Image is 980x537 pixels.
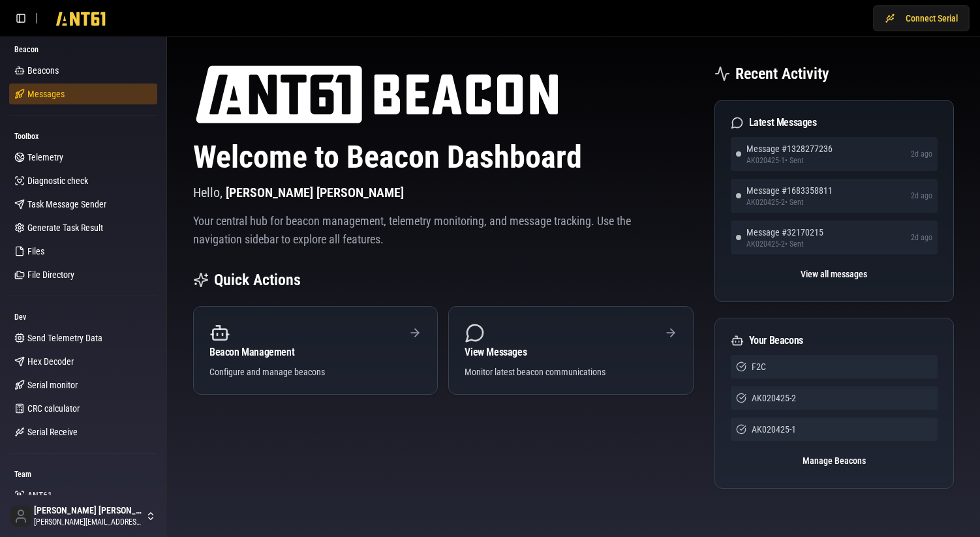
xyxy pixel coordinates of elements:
img: ANT61 logo [193,63,560,126]
span: CRC calculator [27,402,80,415]
span: [PERSON_NAME] [PERSON_NAME] [226,185,404,200]
h2: Recent Activity [735,63,829,84]
a: Hex Decoder [9,351,157,372]
a: Telemetry [9,147,157,168]
a: Files [9,241,157,262]
a: Send Telemetry Data [9,328,157,348]
span: AK020425-2 • Sent [746,239,823,249]
div: Dev [9,307,157,328]
p: Hello, [193,183,694,202]
button: Connect Serial [873,5,970,31]
span: AK020425-2 [752,391,796,405]
button: Manage Beacons [731,449,938,472]
span: Generate Task Result [27,221,103,234]
div: Beacon Management [209,347,421,358]
span: Diagnostic check [27,174,88,187]
div: Configure and manage beacons [209,365,421,378]
h2: Quick Actions [214,269,301,290]
span: Task Message Sender [27,198,106,211]
span: [PERSON_NAME][EMAIL_ADDRESS][DOMAIN_NAME] [34,517,143,527]
div: Latest Messages [731,116,938,129]
div: Team [9,464,157,485]
span: Hex Decoder [27,355,74,368]
span: Message # 32170215 [746,226,823,239]
span: Serial Receive [27,425,78,438]
a: Serial monitor [9,375,157,395]
div: Monitor latest beacon communications [465,365,677,378]
div: Beacon [9,39,157,60]
span: [PERSON_NAME] [PERSON_NAME] [34,505,143,517]
span: ANT61 [27,489,52,502]
span: 2d ago [911,191,932,201]
a: Serial Receive [9,422,157,442]
a: Generate Task Result [9,217,157,238]
div: Your Beacons [731,334,938,347]
a: Messages [9,84,157,104]
span: AK020425-1 [752,423,796,436]
a: ANT61 [9,485,157,506]
h1: Welcome to Beacon Dashboard [193,142,694,173]
button: [PERSON_NAME] [PERSON_NAME][PERSON_NAME][EMAIL_ADDRESS][DOMAIN_NAME] [5,500,161,532]
span: Send Telemetry Data [27,331,102,345]
div: Toolbox [9,126,157,147]
span: AK020425-1 • Sent [746,155,833,166]
a: Diagnostic check [9,170,157,191]
span: AK020425-2 • Sent [746,197,833,207]
a: CRC calculator [9,398,157,419]
span: F2C [752,360,766,373]
button: View all messages [731,262,938,286]
span: Beacons [27,64,59,77]
a: Beacons [9,60,157,81]
span: Message # 1683358811 [746,184,833,197]
p: Your central hub for beacon management, telemetry monitoring, and message tracking. Use the navig... [193,212,632,249]
a: File Directory [9,264,157,285]
span: Messages [27,87,65,100]
span: Message # 1328277236 [746,142,833,155]
span: 2d ago [911,232,932,243]
span: File Directory [27,268,74,281]
span: Files [27,245,44,258]
a: Task Message Sender [9,194,157,215]
span: 2d ago [911,149,932,159]
span: Telemetry [27,151,63,164]
div: View Messages [465,347,677,358]
span: Serial monitor [27,378,78,391]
